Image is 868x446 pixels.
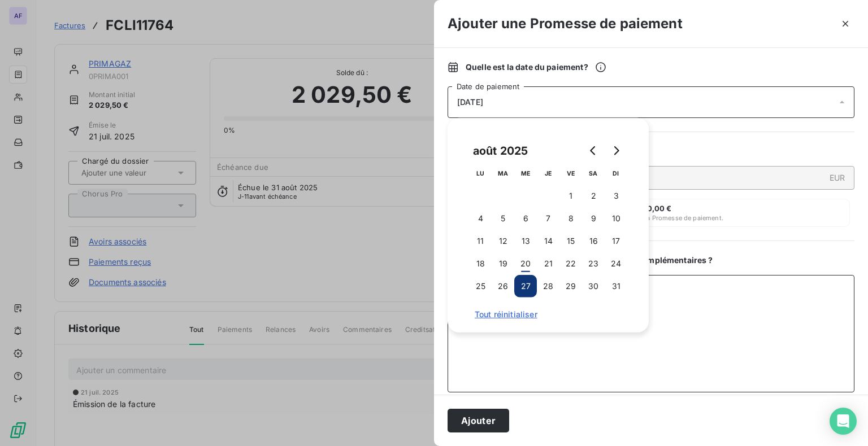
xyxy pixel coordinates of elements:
[492,275,514,298] button: 26
[605,207,627,230] button: 10
[514,230,537,252] button: 13
[469,252,492,275] button: 18
[475,310,622,319] span: Tout réinitialiser
[582,275,605,298] button: 30
[582,207,605,230] button: 9
[582,162,605,185] th: samedi
[448,14,683,34] h3: Ajouter une Promesse de paiement
[537,275,559,298] button: 28
[830,408,857,435] div: Open Intercom Messenger
[492,230,514,252] button: 12
[469,207,492,230] button: 4
[559,252,582,275] button: 22
[559,162,582,185] th: vendredi
[559,230,582,252] button: 15
[582,185,605,207] button: 2
[605,252,627,275] button: 24
[582,139,605,162] button: Go to previous month
[469,275,492,298] button: 25
[469,230,492,252] button: 11
[537,207,559,230] button: 7
[605,275,627,298] button: 31
[605,139,627,162] button: Go to next month
[514,275,537,298] button: 27
[559,275,582,298] button: 29
[492,207,514,230] button: 5
[605,162,627,185] th: dimanche
[514,252,537,275] button: 20
[514,207,537,230] button: 6
[582,252,605,275] button: 23
[469,162,492,185] th: lundi
[559,185,582,207] button: 1
[537,230,559,252] button: 14
[582,230,605,252] button: 16
[466,62,606,73] span: Quelle est la date du paiement ?
[457,98,483,107] span: [DATE]
[559,207,582,230] button: 8
[647,204,672,213] span: 0,00 €
[537,252,559,275] button: 21
[605,185,627,207] button: 3
[492,252,514,275] button: 19
[469,142,532,160] div: août 2025
[537,162,559,185] th: jeudi
[448,409,509,432] button: Ajouter
[492,162,514,185] th: mardi
[514,162,537,185] th: mercredi
[605,230,627,252] button: 17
